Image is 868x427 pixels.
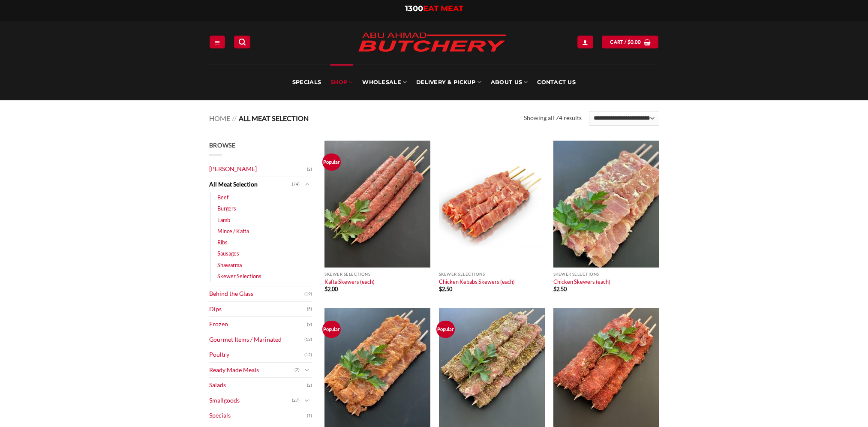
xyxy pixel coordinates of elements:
a: Sausages [217,248,239,259]
a: Frozen [209,317,307,332]
span: (12) [304,349,312,361]
a: Dips [209,302,307,317]
p: Skewer Selections [553,272,659,277]
span: (2) [307,379,312,392]
span: 1300 [405,4,423,13]
a: Menu [210,36,225,48]
a: Shawarma [217,259,242,271]
a: Contact Us [537,64,576,100]
a: Specials [209,408,307,423]
a: Delivery & Pickup [416,64,481,100]
span: (1) [307,409,312,422]
a: Specials [292,64,321,100]
a: Search [234,36,250,48]
span: $ [553,286,556,292]
span: (74) [292,178,300,191]
a: Beef [217,192,228,203]
a: Salads [209,378,307,393]
span: $ [439,286,442,292]
bdi: 0.00 [628,39,641,45]
span: (13) [304,333,312,346]
span: (2) [294,364,300,376]
a: Skewer Selections [217,271,261,282]
a: Kafta Skewers (each) [324,278,375,285]
a: Ready Made Meals [209,363,294,378]
a: About Us [491,64,528,100]
span: $ [324,286,327,292]
button: Toggle [302,396,312,405]
span: (2) [307,163,312,176]
button: Toggle [302,180,312,189]
span: Browse [209,141,236,149]
button: Toggle [302,365,312,375]
span: EAT MEAT [423,4,463,13]
a: Chicken Kebabs Skewers (each) [439,278,515,285]
a: Burgers [217,203,236,214]
a: Home [209,114,230,122]
img: Abu Ahmad Butchery [351,27,514,59]
span: Cart / [610,38,641,46]
select: Shop order [589,111,659,126]
bdi: 2.50 [553,286,567,292]
a: Chicken Skewers (each) [553,278,610,285]
a: Lamb [217,214,230,226]
span: (27) [292,394,300,407]
a: SHOP [330,64,353,100]
a: Behind the Glass [209,286,304,301]
span: (9) [307,318,312,331]
a: Login [577,36,593,48]
span: (19) [304,288,312,301]
p: Skewer Selections [324,272,430,277]
a: [PERSON_NAME] [209,162,307,177]
a: All Meat Selection [209,177,292,192]
bdi: 2.50 [439,286,452,292]
p: Skewer Selections [439,272,545,277]
span: $ [628,38,631,46]
bdi: 2.00 [324,286,338,292]
a: 1300EAT MEAT [405,4,463,13]
img: Chicken Skewers [553,141,659,268]
a: Smallgoods [209,393,292,408]
span: // [232,114,237,122]
a: Ribs [217,237,228,248]
a: Wholesale [362,64,407,100]
p: Showing all 74 results [524,113,582,123]
a: Gourmet Items / Marinated [209,332,304,347]
a: Mince / Kafta [217,226,249,237]
a: View cart [602,36,658,48]
span: All Meat Selection [239,114,309,122]
a: Poultry [209,347,304,362]
span: (5) [307,303,312,316]
img: Kafta Skewers [324,141,430,268]
img: Chicken Kebabs Skewers [439,141,545,268]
